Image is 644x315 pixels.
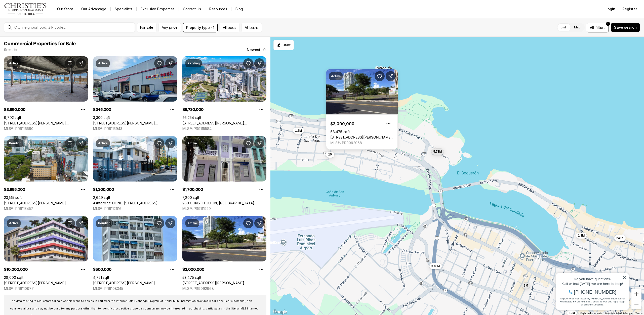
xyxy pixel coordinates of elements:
button: Property options [383,119,393,129]
button: Property options [167,264,177,275]
button: Zoom in [631,289,641,299]
span: I agree to be contacted by [PERSON_NAME] International Real Estate PR via text, call & email. To ... [6,31,72,40]
a: Terms (opens in new tab) [635,312,642,315]
a: Exclusive Properties [137,6,179,13]
button: 3M [522,283,530,289]
button: Newest [244,45,269,55]
button: 1.3M [576,233,587,239]
span: 1.3M [578,234,585,238]
span: Any price [162,25,178,29]
button: Share Property [165,138,175,148]
button: Register [619,4,640,14]
img: logo [4,3,47,15]
a: Specialists [111,6,136,13]
span: 10M [569,311,575,315]
p: Active [9,221,19,225]
p: Active [187,221,197,225]
button: Save Property: 120 CONDADO AVENUE [154,218,164,228]
a: 609 CONDADO AVENUE, SAN JUAN PR, 00907 [4,281,66,285]
button: Save Property: 51 MUÑOZ RIVERA AVE, CORNER LOS ROSALES, LAS PALMERAS ST [243,58,253,68]
p: 9 results [4,48,17,52]
button: Share Property [76,138,86,148]
button: For sale [137,23,156,32]
p: Active [187,141,197,145]
span: 5.78M [433,150,441,154]
button: Property options [256,185,266,195]
button: Property options [167,105,177,115]
a: 120 CONDADO AVENUE, SAN JUAN PR, 00907 [93,281,155,285]
span: 245K [616,236,624,240]
span: 1 [608,22,609,26]
span: 3M [524,284,528,288]
a: 359 FERNANDEZ JUNCOS AVENUE, SAN JUAN PR, 00906 [330,135,393,140]
span: Save search [614,25,637,29]
span: 3M [328,153,332,157]
button: 245K [614,235,626,241]
button: Any price [158,23,181,32]
button: Allfilters1 [587,23,609,32]
button: Property options [167,185,177,195]
a: 1260 CORNER CORCHADO ST., SANTURCE WARD, SAN JUAN PR, 00907 [93,121,177,125]
button: Save Property: Ashford St. COND. CONDADO CENTER #1102 [154,138,164,148]
button: All beds [220,23,239,32]
button: Share Property [254,58,264,68]
span: All [590,25,594,30]
button: Share Property [76,58,86,68]
button: 3M [326,152,334,158]
a: 359 FERNANDEZ JUNCOS AVENUE, SAN JUAN PR, 00906 [182,281,266,285]
a: 612-614 CALLE CERRA, SAN JUAN PR, 00907 [4,201,88,205]
p: Active [331,74,341,78]
button: Save Property: 260 CONSTITUCION [243,138,253,148]
button: Property options [78,185,88,195]
button: Share Property [254,218,264,228]
button: Start drawing [273,40,294,50]
button: Login [602,4,618,14]
button: Contact Us [179,6,205,13]
span: Map data ©2025 Google [605,312,632,315]
button: Share Property [76,218,86,228]
a: Our Advantage [77,6,110,13]
div: Do you have questions? [5,11,73,15]
label: List [557,23,570,32]
button: Property options [256,105,266,115]
button: Share Property [165,58,175,68]
span: Newest [247,48,260,52]
button: All baths [242,23,262,32]
button: 3.85M [429,263,442,269]
button: Property type · 1 [183,23,218,32]
span: Commercial Properties for Sale [4,41,76,46]
p: Active [98,141,108,145]
button: Property options [78,264,88,275]
label: Map [570,23,585,32]
button: Save Property: 602 MANUEL FERNANDEZ JUNCOS AVE #1,27 & 28 [65,58,75,68]
p: Pending [187,61,200,65]
button: Save Property: 359 FERNANDEZ JUNCOS AVENUE [243,218,253,228]
button: Share Property [165,218,175,228]
button: Save Property: 1260 CORNER CORCHADO ST., SANTURCE WARD [154,58,164,68]
span: [PHONE_NUMBER] [21,24,63,29]
span: Login [606,7,615,11]
a: 602 MANUEL FERNANDEZ JUNCOS AVE #1,27 & 28, SAN JUAN PR, 00907 [4,121,88,125]
p: Active [9,61,19,65]
button: Property options [256,264,266,275]
button: Property options [78,105,88,115]
button: Share Property [386,71,396,81]
span: 1.7M [295,129,302,133]
button: Save search [611,23,640,32]
button: 1.7M [293,128,304,134]
a: 260 CONSTITUCION, SAN JUAN PR, 00901 [182,201,266,205]
span: filters [595,25,606,30]
button: Save Property: 612-614 CALLE CERRA [65,138,75,148]
div: Call or text [DATE], we are here to help! [5,16,73,20]
span: 3.85M [431,264,440,268]
a: Ashford St. COND. CONDADO CENTER #1102, SAN JUAN PR, 00907 [93,201,177,205]
button: Share Property [254,138,264,148]
a: Blog [231,6,247,13]
a: Resources [205,6,231,13]
span: Register [622,7,637,11]
a: Our Story [53,6,77,13]
a: 51 MUÑOZ RIVERA AVE, CORNER LOS ROSALES, LAS PALMERAS ST, SAN JUAN PR, 00901 [182,121,266,125]
button: Zoom out [631,299,641,309]
p: Active [98,61,108,65]
button: Save Property: 359 FERNANDEZ JUNCOS AVENUE [375,71,385,81]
